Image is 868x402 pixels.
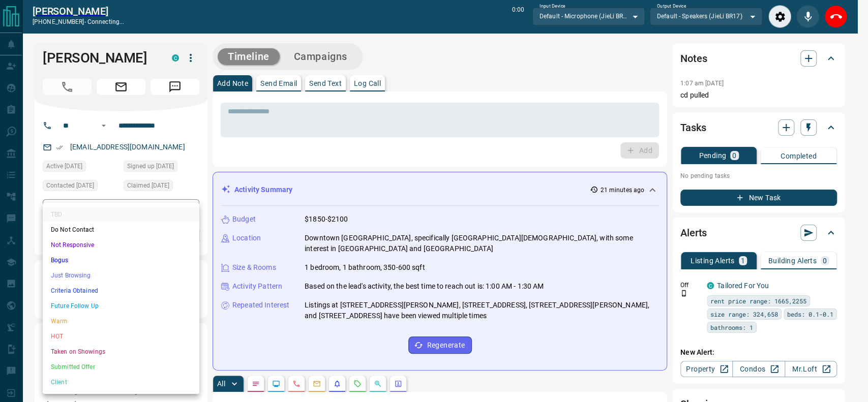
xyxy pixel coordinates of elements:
li: Just Browsing [43,268,199,283]
li: Criteria Obtained [43,283,199,298]
li: Bogus [43,253,199,268]
li: Taken on Showings [43,344,199,359]
li: Future Follow Up [43,298,199,314]
li: HOT [43,329,199,344]
li: Client [43,375,199,390]
li: Not Responsive [43,237,199,253]
li: Warm [43,314,199,329]
li: Submitted Offer [43,359,199,375]
li: Do Not Contact [43,222,199,237]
